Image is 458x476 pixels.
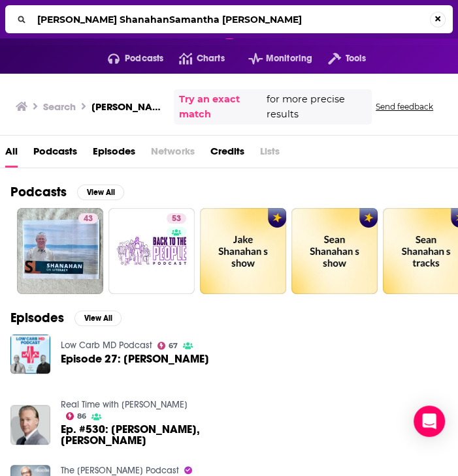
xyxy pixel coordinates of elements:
h2: Podcasts [10,184,67,200]
span: Ep. #530: [PERSON_NAME], [PERSON_NAME] [61,424,210,446]
button: View All [77,185,124,200]
a: Low Carb MD Podcast [61,340,152,351]
a: 86 [66,412,87,420]
a: 53 [108,208,195,294]
span: for more precise results [267,92,367,122]
a: Episodes [93,141,135,168]
input: Search... [32,9,430,30]
span: Networks [151,141,195,168]
a: Real Time with Bill Maher [61,399,188,410]
span: 53 [172,213,181,226]
h2: Episodes [10,310,64,326]
a: All [5,141,18,168]
a: EpisodesView All [10,310,122,326]
span: 86 [77,413,86,419]
span: Tools [346,50,367,68]
button: open menu [92,48,164,69]
span: Charts [197,50,225,68]
a: Episode 27: Cate Shanahan [61,353,209,364]
a: 43 [78,213,98,224]
button: open menu [233,48,312,69]
span: 43 [84,213,93,226]
span: 67 [169,343,178,349]
a: Credits [210,141,244,168]
button: View All [74,310,122,326]
h3: [PERSON_NAME] [91,100,169,113]
a: Charts [163,48,224,69]
a: Podcasts [33,141,77,168]
a: Ep. #530: Thomas Friedman, Dr. Cate Shanahan [61,424,210,446]
img: Ep. #530: Thomas Friedman, Dr. Cate Shanahan [10,405,50,445]
a: 53 [167,213,186,224]
span: Monitoring [266,50,312,68]
a: 43 [17,208,103,294]
a: 67 [157,342,178,350]
a: PodcastsView All [10,184,124,200]
button: Send feedback [372,101,437,112]
span: Podcasts [125,50,163,68]
a: The Dr. Drew Podcast [61,465,179,476]
h3: Search [43,100,76,113]
a: Try an exact match [179,92,263,122]
span: Lists [260,141,280,168]
button: open menu [312,48,366,69]
div: Open Intercom Messenger [414,406,445,437]
div: Search... [5,5,453,33]
img: Episode 27: Cate Shanahan [10,335,50,374]
span: Episode 27: [PERSON_NAME] [61,353,209,364]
